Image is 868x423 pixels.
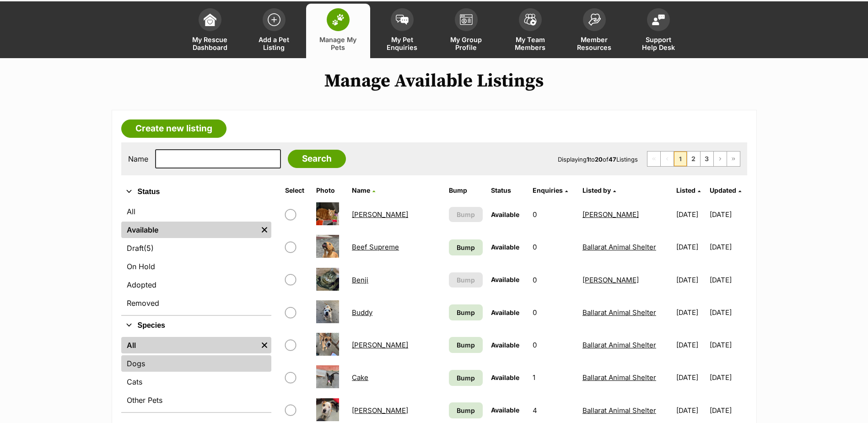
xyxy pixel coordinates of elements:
a: Page 2 [687,152,700,166]
a: Listed by [582,186,616,194]
span: Add a Pet Listing [253,36,295,51]
a: Bump [449,337,483,353]
a: Updated [710,186,741,194]
img: member-resources-icon-8e73f808a243e03378d46382f2149f9095a855e16c252ad45f914b54edf8863c.svg [588,13,601,26]
span: Previous page [661,152,674,166]
a: All [121,337,258,353]
a: Removed [121,295,271,311]
a: Buddy [352,308,372,317]
td: 0 [529,297,578,328]
nav: Pagination [647,151,740,167]
a: [PERSON_NAME] [352,406,408,415]
span: Bump [457,406,475,415]
a: Other Pets [121,392,271,408]
a: [PERSON_NAME] [582,210,639,219]
td: [DATE] [673,329,709,361]
a: Name [352,186,375,194]
div: Species [121,335,271,412]
td: [DATE] [710,362,746,393]
td: 0 [529,199,578,230]
span: My Group Profile [446,36,487,51]
img: team-members-icon-5396bd8760b3fe7c0b43da4ab00e1e3bb1a5d9ba89233759b79545d2d3fc5d0d.svg [524,14,537,26]
td: 1 [529,362,578,393]
a: [PERSON_NAME] [352,210,408,219]
img: manage-my-pets-icon-02211641906a0b7f246fdf0571729dbe1e7629f14944591b6c1af311fb30b64b.svg [332,14,345,26]
th: Bump [445,183,486,198]
strong: 20 [595,156,603,163]
span: translation missing: en.admin.listings.index.attributes.enquiries [533,186,563,194]
td: [DATE] [710,264,746,296]
a: Member Resources [562,4,626,58]
button: Bump [449,207,483,222]
a: Bump [449,370,483,386]
a: Next page [714,152,727,166]
a: Benji [352,276,368,284]
span: Bump [457,308,475,317]
a: My Team Members [498,4,562,58]
td: [DATE] [673,297,709,328]
span: Manage My Pets [318,36,359,51]
a: All [121,203,271,220]
a: Bump [449,402,483,418]
span: My Team Members [510,36,551,51]
a: Cake [352,373,368,382]
a: Bump [449,304,483,320]
a: [PERSON_NAME] [352,341,408,349]
a: Bump [449,239,483,255]
td: [DATE] [673,199,709,230]
span: Bump [457,373,475,383]
label: Name [128,155,148,163]
td: [DATE] [673,362,709,393]
td: [DATE] [710,231,746,263]
a: Create new listing [121,119,226,138]
a: Ballarat Animal Shelter [582,373,656,382]
a: My Pet Enquiries [370,4,434,58]
a: Ballarat Animal Shelter [582,341,656,349]
span: (5) [144,243,154,254]
a: Available [121,222,258,238]
a: On Hold [121,258,271,275]
span: My Pet Enquiries [382,36,423,51]
td: [DATE] [673,264,709,296]
th: Select [281,183,312,198]
span: Support Help Desk [638,36,679,51]
a: Add a Pet Listing [242,4,306,58]
td: 0 [529,231,578,263]
a: Remove filter [258,337,271,353]
img: help-desk-icon-fdf02630f3aa405de69fd3d07c3f3aa587a6932b1a1747fa1d2bba05be0121f9.svg [652,14,665,25]
button: Status [121,186,271,198]
a: My Group Profile [434,4,498,58]
a: Dogs [121,355,271,372]
a: Remove filter [258,222,271,238]
a: Page 3 [701,152,713,166]
td: [DATE] [673,231,709,263]
a: My Rescue Dashboard [178,4,242,58]
div: Status [121,201,271,315]
a: Enquiries [533,186,568,194]
span: Available [491,341,519,349]
span: Available [491,276,519,283]
button: Bump [449,272,483,287]
span: Bump [457,243,475,252]
span: Available [491,211,519,218]
a: Ballarat Animal Shelter [582,308,656,317]
span: Bump [457,340,475,350]
td: [DATE] [710,329,746,361]
span: Bump [457,275,475,285]
strong: 47 [609,156,616,163]
span: My Rescue Dashboard [189,36,231,51]
a: Ballarat Animal Shelter [582,406,656,415]
span: Listed by [582,186,611,194]
span: Page 1 [674,152,687,166]
td: 0 [529,264,578,296]
span: First page [647,152,660,166]
a: Ballarat Animal Shelter [582,243,656,251]
span: Updated [710,186,736,194]
a: [PERSON_NAME] [582,276,639,284]
th: Photo [313,183,347,198]
span: Available [491,374,519,381]
a: Draft [121,240,271,256]
span: Name [352,186,370,194]
a: Beef Supreme [352,243,399,251]
img: add-pet-listing-icon-0afa8454b4691262ce3f59096e99ab1cd57d4a30225e0717b998d2c9b9846f56.svg [268,13,280,26]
